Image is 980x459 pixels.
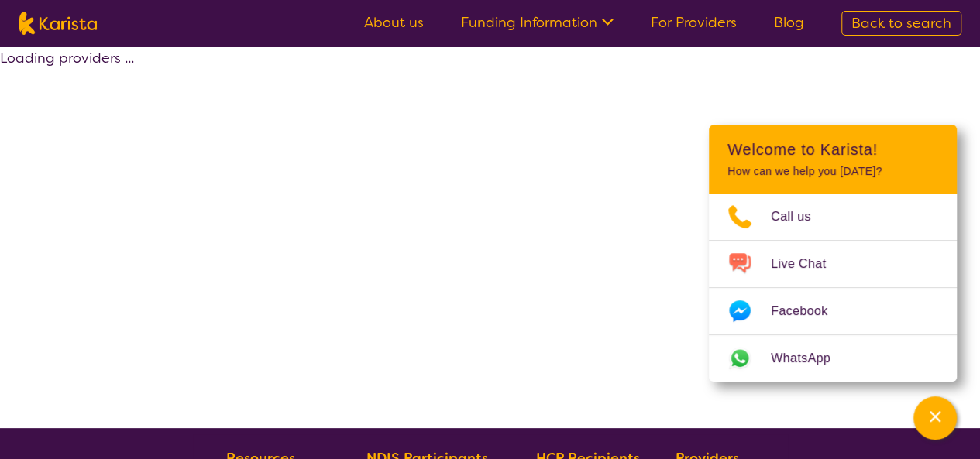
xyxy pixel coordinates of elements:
[771,300,846,323] span: Facebook
[913,396,957,440] button: Channel Menu
[771,205,830,228] span: Call us
[841,11,961,36] a: Back to search
[771,252,844,276] span: Live Chat
[851,14,951,33] span: Back to search
[771,347,849,370] span: WhatsApp
[709,194,957,382] ul: Choose channel
[774,13,804,32] a: Blog
[709,335,957,382] a: Web link opens in a new tab.
[709,125,957,382] div: Channel Menu
[364,13,424,32] a: About us
[727,165,938,178] p: How can we help you [DATE]?
[651,13,737,32] a: For Providers
[19,12,97,35] img: Karista logo
[461,13,614,32] a: Funding Information
[727,140,938,159] h2: Welcome to Karista!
